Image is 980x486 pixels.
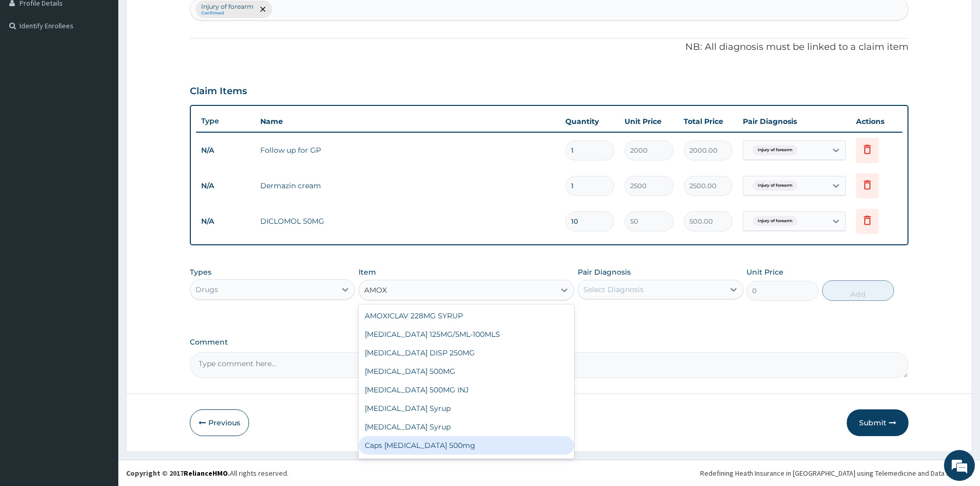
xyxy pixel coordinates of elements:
[19,51,42,77] img: d_794563401_company_1708531726252_794563401
[578,267,631,277] label: Pair Diagnosis
[359,344,574,362] div: [MEDICAL_DATA] DISP 250MG
[255,175,560,196] td: Dermazin cream
[196,112,255,131] th: Type
[583,284,644,295] div: Select Diagnosis
[190,409,249,436] button: Previous
[190,86,247,97] h3: Claim Items
[5,281,196,317] textarea: Type your message and hit 'Enter'
[118,460,980,486] footer: All rights reserved.
[196,176,255,195] td: N/A
[54,58,173,71] div: Chat with us now
[258,5,268,14] span: remove selection option
[753,145,797,155] span: Injury of forearm
[359,418,574,436] div: [MEDICAL_DATA] Syrup
[359,436,574,455] div: Caps [MEDICAL_DATA] 500mg
[169,5,193,30] div: Minimize live chat window
[359,307,574,325] div: AMOXICLAV 228MG SYRUP
[738,111,851,132] th: Pair Diagnosis
[359,362,574,381] div: [MEDICAL_DATA] 500MG
[255,211,560,231] td: DICLOMOL 50MG
[359,399,574,418] div: [MEDICAL_DATA] Syrup
[822,280,894,301] button: Add
[359,267,376,277] label: Item
[359,455,574,473] div: [MEDICAL_DATA] Syrup
[201,3,254,11] p: Injury of forearm
[746,267,783,277] label: Unit Price
[851,111,902,132] th: Actions
[190,41,908,54] p: NB: All diagnosis must be linked to a claim item
[196,212,255,231] td: N/A
[60,130,142,233] span: We're online!
[196,141,255,160] td: N/A
[190,268,211,277] label: Types
[126,469,230,478] strong: Copyright © 2017 .
[201,11,254,16] small: Confirmed
[184,469,228,478] a: RelianceHMO
[753,216,797,226] span: Injury of forearm
[847,409,908,436] button: Submit
[255,111,560,132] th: Name
[255,140,560,160] td: Follow up for GP
[195,284,218,295] div: Drugs
[679,111,738,132] th: Total Price
[753,181,797,191] span: Injury of forearm
[560,111,619,132] th: Quantity
[359,381,574,399] div: [MEDICAL_DATA] 500MG INJ
[700,468,972,478] div: Redefining Heath Insurance in [GEOGRAPHIC_DATA] using Telemedicine and Data Science!
[359,325,574,344] div: [MEDICAL_DATA] 125MG/5ML-100MLS
[619,111,679,132] th: Unit Price
[190,338,908,347] label: Comment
